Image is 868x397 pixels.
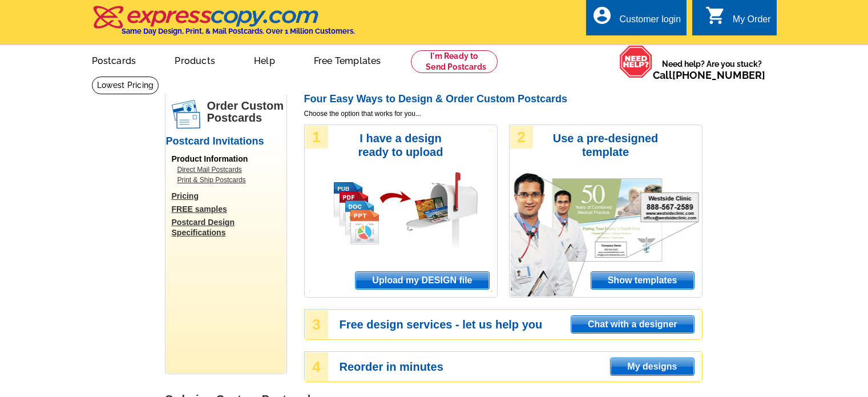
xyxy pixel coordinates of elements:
[340,319,701,330] h3: Free design services - let us help you
[172,204,286,214] a: FREE samples
[356,272,488,289] span: Upload my DESIGN file
[172,191,286,201] a: Pricing
[236,46,293,73] a: Help
[672,69,765,81] a: [PHONE_NUMBER]
[591,271,695,290] a: Show templates
[611,358,693,375] span: My designs
[156,46,233,73] a: Products
[296,46,399,73] a: Free Templates
[653,69,765,81] span: Call
[305,310,328,339] div: 3
[177,175,280,185] a: Print & Ship Postcards
[207,100,286,124] h1: Order Custom Postcards
[547,131,664,159] h3: Use a pre-designed template
[653,58,771,81] span: Need help? Are you stuck?
[705,13,771,27] a: shopping_cart My Order
[166,135,286,148] h2: Postcard Invitations
[92,14,355,35] a: Same Day Design, Print, & Mail Postcards. Over 1 Million Customers.
[172,100,200,129] img: postcards.png
[172,154,248,163] span: Product Information
[619,45,653,78] img: help
[592,13,681,27] a: account_circle Customer login
[610,358,694,376] a: My designs
[592,5,612,26] i: account_circle
[340,362,701,372] h3: Reorder in minutes
[122,27,355,35] h4: Same Day Design, Print, & Mail Postcards. Over 1 Million Customers.
[571,316,693,333] span: Chat with a designer
[304,93,703,106] h2: Four Easy Ways to Design & Order Custom Postcards
[510,126,533,149] div: 2
[305,352,328,381] div: 4
[177,165,280,175] a: Direct Mail Postcards
[305,126,328,149] div: 1
[355,271,489,290] a: Upload my DESIGN file
[733,14,771,30] div: My Order
[705,5,726,26] i: shopping_cart
[591,272,694,289] span: Show templates
[571,315,694,334] a: Chat with a designer
[342,131,459,159] h3: I have a design ready to upload
[304,109,703,119] span: Choose the option that works for you...
[619,14,681,30] div: Customer login
[172,217,286,238] a: Postcard Design Specifications
[74,46,155,73] a: Postcards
